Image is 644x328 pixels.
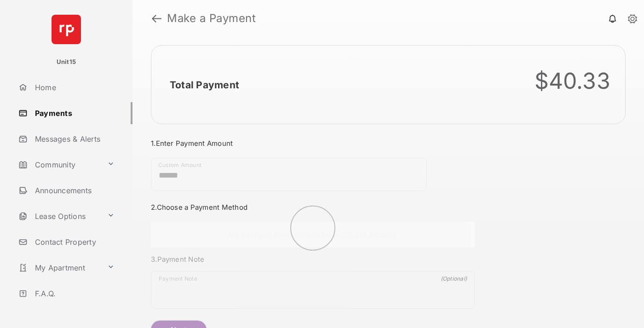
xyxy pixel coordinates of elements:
h2: Total Payment [170,79,239,91]
div: $40.33 [535,68,611,94]
a: My Apartment [15,257,103,279]
a: F.A.Q. [15,282,132,305]
h3: 3. Payment Note [151,255,475,264]
strong: Make a Payment [167,13,256,24]
a: Contact Property [15,231,132,253]
h3: 1. Enter Payment Amount [151,139,475,148]
a: Community [15,154,103,176]
img: svg+xml;base64,PHN2ZyB4bWxucz0iaHR0cDovL3d3dy53My5vcmcvMjAwMC9zdmciIHdpZHRoPSI2NCIgaGVpZ2h0PSI2NC... [52,15,81,44]
a: Announcements [15,179,132,201]
a: Home [15,76,132,98]
h3: 2. Choose a Payment Method [151,203,475,212]
a: Lease Options [15,205,103,227]
a: Payments [15,102,132,124]
p: Unit15 [57,58,76,67]
a: Messages & Alerts [15,128,132,150]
